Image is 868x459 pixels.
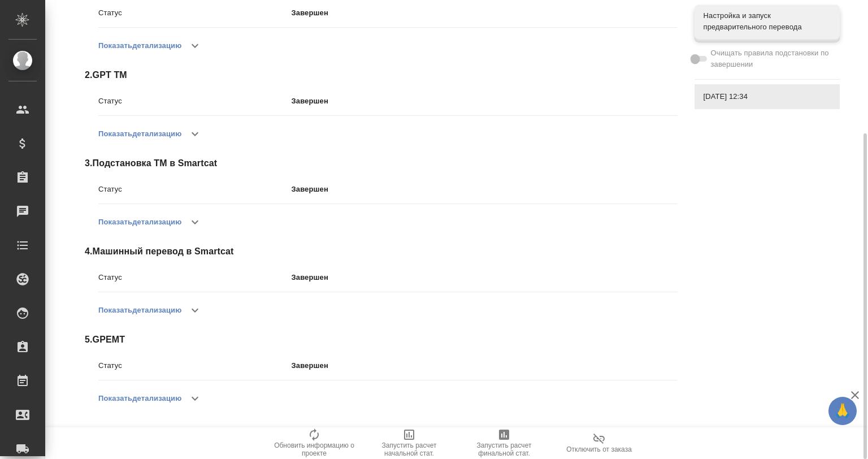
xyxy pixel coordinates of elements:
[98,32,181,59] button: Показатьдетализацию
[98,297,181,324] button: Показатьдетализацию
[833,399,852,423] span: 🙏
[85,333,678,347] span: 5 . GPEMT
[463,441,545,457] span: Запустить расчет финальной стат.
[292,184,678,195] p: Завершен
[98,120,181,148] button: Показатьдетализацию
[828,397,857,425] button: 🙏
[98,7,292,19] p: Статус
[98,96,292,107] p: Статус
[267,427,362,459] button: Обновить информацию о проекте
[566,445,632,453] span: Отключить от заказа
[292,272,678,283] p: Завершен
[292,360,678,371] p: Завершен
[274,441,355,457] span: Обновить информацию о проекте
[85,68,678,82] span: 2 . GPT TM
[695,84,840,109] div: [DATE] 12:34
[98,272,292,283] p: Статус
[292,7,678,19] p: Завершен
[552,427,646,459] button: Отключить от заказа
[457,427,552,459] button: Запустить расчет финальной стат.
[704,91,831,102] span: [DATE] 12:34
[98,360,292,371] p: Статус
[695,5,840,38] div: Настройка и запуск предварительного перевода
[85,157,678,170] span: 3 . Подстановка ТМ в Smartcat
[711,47,831,70] span: Очищать правила подстановки по завершении
[98,209,181,236] button: Показатьдетализацию
[292,96,678,107] p: Завершен
[704,10,831,33] span: Настройка и запуск предварительного перевода
[362,427,457,459] button: Запустить расчет начальной стат.
[368,441,450,457] span: Запустить расчет начальной стат.
[85,245,678,258] span: 4 . Машинный перевод в Smartcat
[98,184,292,195] p: Статус
[98,385,181,412] button: Показатьдетализацию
